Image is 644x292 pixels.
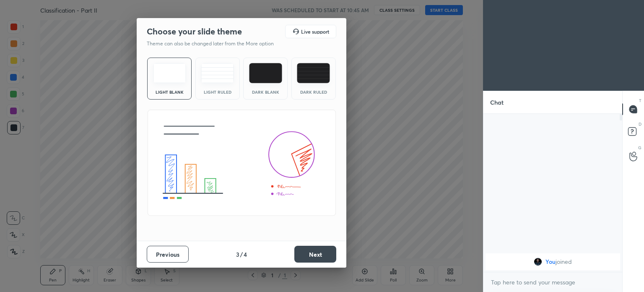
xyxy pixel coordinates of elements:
h2: Choose your slide theme [147,26,242,37]
h4: / [240,250,243,259]
p: Chat [483,91,510,113]
p: G [638,145,641,151]
h5: Live support [301,29,329,34]
img: lightTheme.e5ed3b09.svg [153,63,186,83]
button: Previous [147,246,189,263]
p: D [639,121,641,127]
div: Light Ruled [201,90,234,94]
div: Light Blank [153,90,186,94]
img: lightRuledTheme.5fabf969.svg [201,63,234,83]
img: lightThemeBanner.fbc32fad.svg [147,110,336,216]
span: joined [556,258,572,265]
div: grid [483,252,622,272]
div: Dark Blank [249,90,282,94]
h4: 4 [244,250,247,259]
div: Dark Ruled [297,90,330,94]
img: darkRuledTheme.de295e13.svg [297,63,330,83]
span: You [545,258,556,265]
p: T [639,97,641,104]
img: a66458c536b8458bbb59fb65c32c454b.jpg [534,258,542,266]
button: Next [294,246,336,263]
p: Theme can also be changed later from the More option [147,40,283,47]
h4: 3 [236,250,239,259]
img: darkTheme.f0cc69e5.svg [249,63,282,83]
